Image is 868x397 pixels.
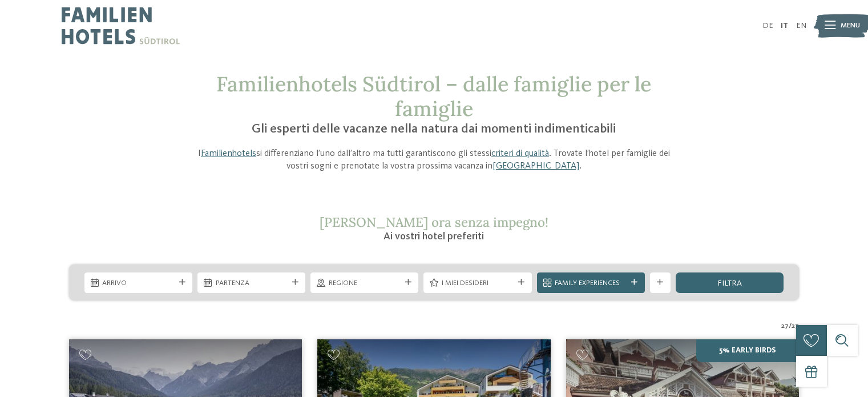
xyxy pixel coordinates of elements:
[216,71,651,122] span: Familienhotels Südtirol – dalle famiglie per le famiglie
[383,231,484,242] span: Ai vostri hotel preferiti
[717,279,742,287] span: filtra
[252,123,616,135] span: Gli esperti delle vacanze nella natura dai momenti indimenticabili
[491,149,549,158] a: criteri di qualità
[781,22,788,30] a: IT
[796,22,806,30] a: EN
[762,22,773,30] a: DE
[492,162,579,171] a: [GEOGRAPHIC_DATA]
[555,278,627,288] span: Family Experiences
[190,147,679,173] p: I si differenziano l’uno dall’altro ma tutti garantiscono gli stessi . Trovate l’hotel per famigl...
[442,278,514,288] span: I miei desideri
[102,278,174,288] span: Arrivo
[789,321,792,331] span: /
[841,21,860,31] span: Menu
[792,321,799,331] span: 27
[329,278,401,288] span: Regione
[781,321,789,331] span: 27
[201,149,256,158] a: Familienhotels
[320,214,548,230] span: [PERSON_NAME] ora senza impegno!
[216,278,288,288] span: Partenza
